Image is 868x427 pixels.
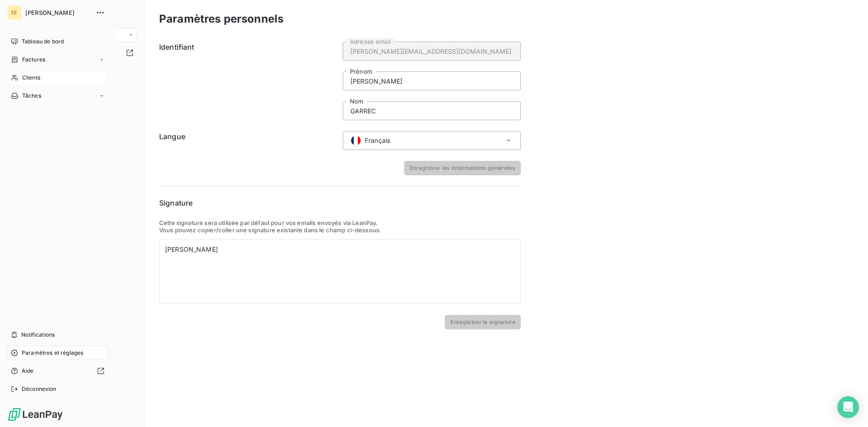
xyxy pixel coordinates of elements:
[22,74,40,82] span: Clients
[159,197,521,208] h6: Signature
[22,349,83,357] span: Paramètres et réglages
[343,101,521,120] input: placeholder
[159,219,521,226] p: Cette signature sera utilisée par défaut pour vos emails envoyés via LeanPay.
[159,42,337,120] h6: Identifiant
[7,5,22,20] div: FE
[25,9,90,16] span: [PERSON_NAME]
[837,396,859,418] div: Open Intercom Messenger
[445,315,521,329] button: Enregistrer la signature
[7,364,108,378] a: Aide
[22,38,64,46] span: Tableau de bord
[343,42,521,61] input: placeholder
[365,136,390,145] span: Français
[343,71,521,90] input: placeholder
[22,56,45,64] span: Factures
[22,92,41,100] span: Tâches
[159,131,337,150] h6: Langue
[404,161,521,175] button: Enregistrer les informations générales
[159,226,521,234] p: Vous pouvez copier/coller une signature existante dans le champ ci-dessous.
[165,245,515,254] div: [PERSON_NAME]
[22,367,34,375] span: Aide
[22,385,57,393] span: Déconnexion
[7,407,63,422] img: Logo LeanPay
[159,11,283,27] h3: Paramètres personnels
[21,331,55,339] span: Notifications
